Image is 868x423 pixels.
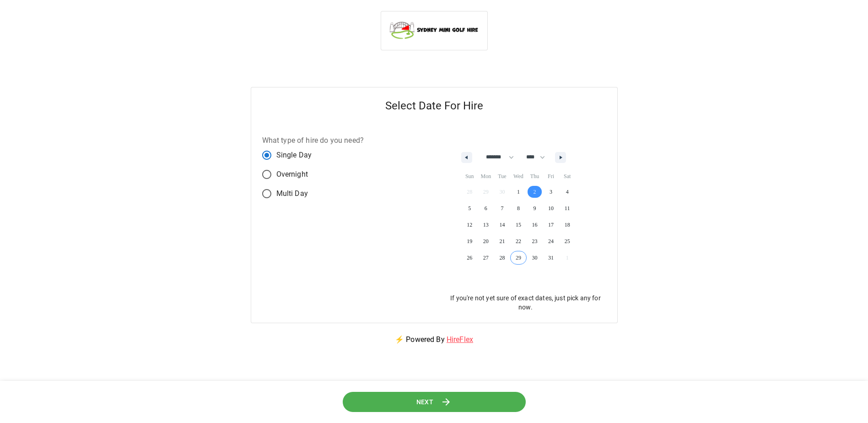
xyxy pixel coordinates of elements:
button: 26 [461,249,478,266]
button: 7 [494,200,511,217]
span: 18 [565,217,570,233]
span: 3 [550,184,552,200]
button: 23 [527,233,543,249]
span: 29 [516,249,521,266]
span: Overnight [276,169,308,180]
button: 10 [543,200,559,217]
button: 15 [510,217,527,233]
span: 24 [548,233,554,249]
button: 24 [543,233,559,249]
button: 9 [527,200,543,217]
span: 12 [467,217,472,233]
button: 5 [461,200,478,217]
span: 26 [467,249,472,266]
button: 13 [478,217,494,233]
button: 29 [510,249,527,266]
span: Mon [478,169,494,184]
button: 1 [510,184,527,200]
button: 16 [527,217,543,233]
span: 1 [517,184,520,200]
span: 13 [483,217,489,233]
span: 2 [534,184,536,200]
button: 25 [559,233,576,249]
span: 11 [565,200,570,217]
span: 15 [516,217,521,233]
span: 14 [499,217,505,233]
button: 14 [494,217,511,233]
label: What type of hire do you need? [262,135,364,146]
span: Sun [461,169,478,184]
span: Fri [543,169,559,184]
span: 27 [483,249,489,266]
button: 18 [559,217,576,233]
span: Thu [527,169,543,184]
span: 19 [467,233,472,249]
span: 7 [501,200,503,217]
button: 21 [494,233,511,249]
span: 21 [499,233,505,249]
span: 22 [516,233,521,249]
button: 20 [478,233,494,249]
span: 8 [517,200,520,217]
span: Wed [510,169,527,184]
button: 27 [478,249,494,266]
p: If you're not yet sure of exact dates, just pick any for now. [445,293,606,312]
button: 11 [559,200,576,217]
button: 12 [461,217,478,233]
span: 9 [534,200,536,217]
button: 22 [510,233,527,249]
span: Multi Day [276,188,308,199]
span: 4 [566,184,569,200]
img: Sydney Mini Golf Hire logo [388,19,480,41]
span: Single Day [276,150,312,161]
button: 3 [543,184,559,200]
span: 6 [485,200,487,217]
button: 17 [543,217,559,233]
h5: Select Date For Hire [251,87,617,124]
button: 19 [461,233,478,249]
span: 23 [532,233,538,249]
span: 30 [532,249,538,266]
span: 5 [468,200,471,217]
button: 30 [527,249,543,266]
button: 28 [494,249,511,266]
span: 16 [532,217,538,233]
span: Sat [559,169,576,184]
span: 20 [483,233,489,249]
span: Tue [494,169,511,184]
span: 28 [499,249,505,266]
button: 6 [478,200,494,217]
a: HireFlex [447,335,473,344]
button: 8 [510,200,527,217]
span: 31 [548,249,554,266]
span: 10 [548,200,554,217]
button: 31 [543,249,559,266]
button: 4 [559,184,576,200]
p: ⚡ Powered By [384,323,484,356]
span: 17 [548,217,554,233]
span: 25 [565,233,570,249]
button: 2 [527,184,543,200]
